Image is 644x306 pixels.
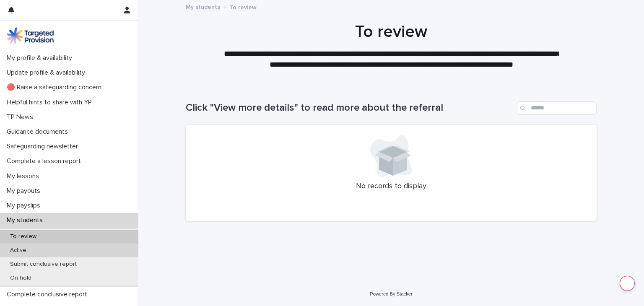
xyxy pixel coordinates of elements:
p: To review [229,2,257,11]
p: On hold [3,275,38,282]
p: Submit conclusive report [3,261,83,268]
p: To review [3,233,43,240]
p: My lessons [3,172,46,180]
p: Helpful hints to share with YP [3,99,99,106]
a: Powered By Stacker [370,291,412,296]
p: TP News [3,113,40,121]
p: My profile & availability [3,54,79,62]
h1: Click "View more details" to read more about the referral [186,102,514,114]
p: Safeguarding newsletter [3,143,85,150]
h1: To review [186,22,597,42]
p: Complete a lesson report [3,157,88,165]
p: My payouts [3,187,47,195]
p: No records to display [196,182,587,191]
p: My students [3,216,49,224]
a: My students [186,2,220,11]
p: Guidance documents [3,128,75,136]
img: M5nRWzHhSzIhMunXDL62 [7,27,54,44]
p: My payslips [3,202,47,210]
p: 🔴 Raise a safeguarding concern [3,83,108,91]
input: Search [517,101,597,115]
p: Active [3,247,33,254]
p: Complete conclusive report [3,290,94,298]
p: Update profile & availability [3,69,92,77]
